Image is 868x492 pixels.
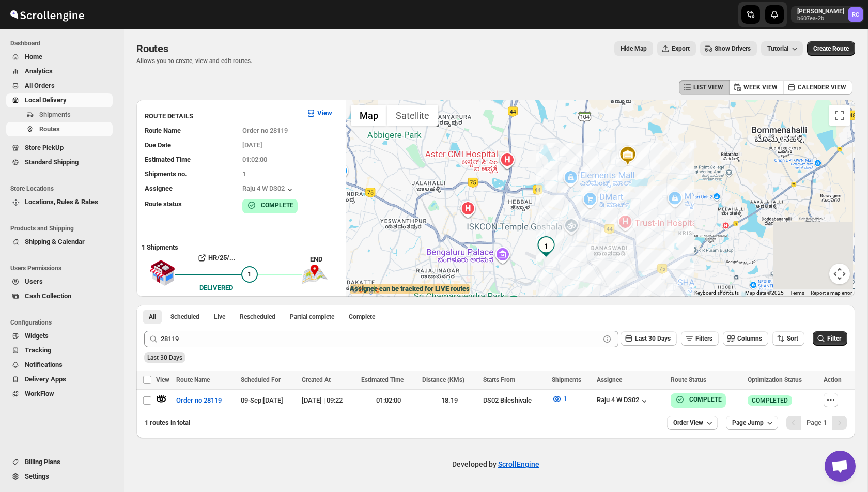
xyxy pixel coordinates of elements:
span: 1 [247,270,251,278]
b: 1 Shipments [136,238,178,251]
span: Billing Plans [25,458,60,466]
button: Shipping & Calendar [6,235,113,249]
span: Last 30 Days [147,354,182,361]
span: View [156,376,169,383]
p: [PERSON_NAME] [797,7,844,16]
div: [DATE] | 09:22 [302,395,354,406]
span: Shipments no. [145,170,187,178]
b: View [317,109,332,117]
span: 09-Sep | [DATE] [241,396,283,404]
span: Action [824,376,842,383]
button: Sort [772,331,804,346]
span: Shipments [552,376,581,383]
button: Map camera controls [829,264,850,284]
span: 1 [563,395,567,403]
button: Analytics [6,64,113,79]
button: Create Route [807,41,855,56]
input: Press enter after typing | Search Eg. Order no 28119 [161,331,600,347]
button: WEEK VIEW [729,80,784,95]
button: HR/25/... [175,250,258,266]
span: Distance (KMs) [422,376,464,383]
button: Tutorial [761,41,803,56]
span: Home [25,53,42,60]
span: Page [807,419,827,426]
span: Route Name [176,376,210,383]
button: Cash Collection [6,289,113,303]
span: 1 routes in total [145,419,190,426]
button: Map action label [614,41,653,56]
div: 01:02:00 [361,395,416,406]
button: Raju 4 W DS02 [242,185,295,195]
span: Cash Collection [25,292,71,300]
span: Scheduled [171,313,199,321]
span: LIST VIEW [693,83,723,91]
span: Order no 28119 [242,127,288,134]
b: HR/25/... [208,254,236,262]
span: Assignee [145,185,173,192]
button: All routes [143,310,162,324]
span: 01:02:00 [242,156,267,163]
div: 1 [536,236,556,257]
span: CALENDER VIEW [798,83,846,91]
button: Tracking [6,343,113,358]
text: RC [852,11,859,18]
span: COMPLETED [752,396,788,405]
button: Columns [723,331,768,346]
span: Create Route [813,44,849,53]
span: Optimization Status [748,376,802,383]
span: Products and Shipping [10,224,117,233]
button: Users [6,274,113,289]
span: Order no 28119 [176,395,222,406]
span: Users [25,278,43,285]
button: Last 30 Days [621,331,677,346]
span: Live [214,313,225,321]
button: Raju 4 W DS02 [597,396,649,406]
span: Show Drivers [715,44,751,53]
span: Route status [145,200,182,208]
button: Locations, Rules & Rates [6,195,113,209]
span: Route Name [145,127,181,134]
a: Terms (opens in new tab) [790,290,804,296]
span: Estimated Time [145,156,191,163]
span: All [149,313,156,321]
span: Routes [39,125,60,133]
span: Tutorial [767,45,788,52]
span: Standard Shipping [25,158,79,166]
img: shop.svg [149,253,175,293]
img: ScrollEngine [8,2,86,27]
button: Page Jump [726,416,778,430]
span: Export [672,44,690,53]
a: Open this area in Google Maps (opens a new window) [348,283,382,297]
p: Developed by [452,459,539,469]
h3: ROUTE DETAILS [145,111,298,121]
span: Shipping & Calendar [25,238,85,245]
nav: Pagination [786,416,847,430]
button: Show Drivers [700,41,757,56]
button: Delivery Apps [6,372,113,387]
img: Google [348,283,382,297]
span: Dashboard [10,39,117,48]
span: Tracking [25,346,51,354]
span: Routes [136,42,168,55]
button: User menu [791,6,864,23]
button: COMPLETE [246,200,293,210]
span: Created At [302,376,331,383]
span: Shipments [39,111,71,118]
label: Assignee can be tracked for LIVE routes [350,284,470,294]
button: CALENDER VIEW [783,80,853,95]
span: Last 30 Days [635,335,671,342]
button: LIST VIEW [679,80,730,95]
span: Partial complete [290,313,334,321]
button: COMPLETE [675,394,722,405]
button: WorkFlow [6,387,113,401]
span: Assignee [597,376,622,383]
span: Map data ©2025 [745,290,784,296]
span: Estimated Time [361,376,404,383]
span: Filters [695,335,712,342]
button: Widgets [6,329,113,343]
span: Starts From [483,376,515,383]
button: Keyboard shortcuts [694,289,739,297]
button: All Orders [6,79,113,93]
span: All Orders [25,82,55,89]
